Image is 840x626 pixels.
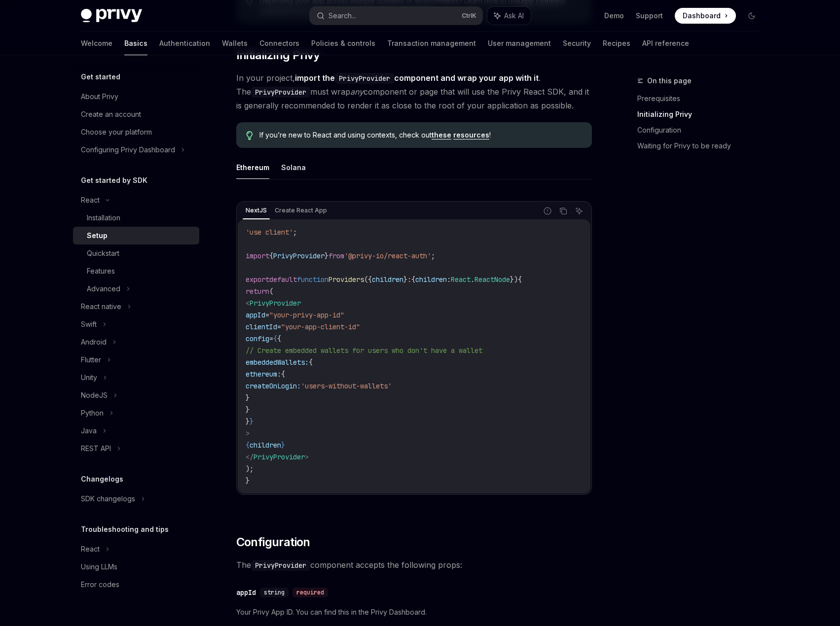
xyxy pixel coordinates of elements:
span: { [269,251,273,260]
a: Waiting for Privy to be ready [637,138,767,154]
span: Dashboard [683,11,721,21]
div: Features [87,265,115,277]
span: Ctrl K [462,12,476,20]
a: Security [563,32,591,55]
a: Configuration [637,122,767,138]
a: User management [488,32,551,55]
span: ( [269,287,273,296]
button: Solana [281,156,306,179]
span: export [246,275,269,284]
div: Quickstart [87,247,119,259]
span: ; [293,228,297,237]
a: Error codes [73,576,199,593]
div: About Privy [81,91,118,103]
a: Support [636,11,663,21]
span: > [246,429,250,438]
span: Ask AI [504,11,524,21]
div: Advanced [87,283,120,295]
span: }) [510,275,518,284]
div: Java [81,425,97,437]
span: = [265,311,269,319]
em: any [350,87,364,97]
span: On this page [647,75,692,87]
a: resources [453,131,489,139]
span: Providers [329,275,364,284]
div: Error codes [81,579,119,591]
span: < [246,299,250,308]
button: Copy the contents from the code block [557,205,570,217]
span: config [246,334,269,343]
span: : [447,275,451,284]
span: } [250,417,254,426]
span: ; [431,251,435,260]
div: Android [81,336,107,348]
strong: import the component and wrap your app with it [295,73,539,83]
span: "your-app-client-id" [281,322,360,331]
h5: Changelogs [81,473,123,485]
div: required [292,588,328,597]
span: } [246,393,250,402]
span: The component accepts the following props: [236,558,592,572]
span: default [269,275,297,284]
span: PrivyProvider [254,452,305,461]
div: SDK changelogs [81,493,135,505]
div: REST API [81,443,111,454]
span: 'users-without-wallets' [301,382,392,390]
span: { [281,370,285,379]
a: Dashboard [675,8,736,24]
span: } [246,476,250,485]
a: Recipes [603,32,630,55]
a: Choose your platform [73,123,199,141]
div: Create an account [81,108,141,120]
span: 'use client' [246,228,293,237]
span: clientId [246,322,277,331]
div: appId [236,588,256,597]
span: </ [246,452,254,461]
a: API reference [642,32,689,55]
a: Welcome [81,32,112,55]
a: About Privy [73,88,199,105]
h5: Get started [81,71,120,83]
code: PrivyProvider [335,73,394,84]
div: Create React App [272,205,330,216]
span: createOnLogin: [246,382,301,390]
div: Swift [81,318,97,330]
a: Quickstart [73,244,199,262]
span: If you’re new to React and using contexts, check out ! [259,130,582,140]
span: = [269,334,273,343]
span: '@privy-io/react-auth' [344,251,431,260]
a: Prerequisites [637,91,767,106]
h5: Get started by SDK [81,174,147,186]
h5: Troubleshooting and tips [81,523,169,535]
span: : [407,275,411,284]
span: } [246,417,250,426]
button: Ask AI [487,7,531,25]
span: } [246,405,250,414]
span: embeddedWallets: [246,358,309,367]
a: Authentication [159,32,210,55]
div: NodeJS [81,389,108,401]
span: return [246,287,269,296]
div: NextJS [243,205,270,216]
a: Initializing Privy [637,106,767,122]
button: Ask AI [573,205,585,217]
a: Create an account [73,105,199,123]
code: PrivyProvider [251,87,310,98]
svg: Tip [246,131,253,140]
div: React native [81,301,121,313]
div: Flutter [81,354,101,366]
span: } [281,441,285,450]
span: ReactNode [475,275,510,284]
span: Initializing Privy [236,47,320,63]
span: { [518,275,522,284]
span: function [297,275,329,284]
span: Your Privy App ID. You can find this in the Privy Dashboard. [236,606,592,618]
a: Wallets [222,32,248,55]
a: Demo [604,11,624,21]
span: children [415,275,447,284]
span: "your-privy-app-id" [269,311,344,319]
span: Configuration [236,534,310,550]
span: } [325,251,329,260]
span: children [372,275,403,284]
span: { [309,358,313,367]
